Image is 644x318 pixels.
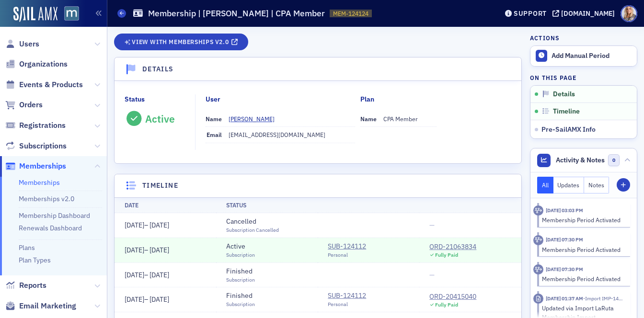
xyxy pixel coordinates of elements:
[19,39,39,49] span: Users
[114,34,248,50] a: View with Memberships v2.0
[429,292,476,302] a: ORD-20415040
[553,90,575,99] span: Details
[561,9,615,18] div: [DOMAIN_NAME]
[125,271,144,279] span: [DATE]
[533,235,543,245] div: Activity
[57,6,79,23] a: View Homepage
[5,120,66,131] a: Registrations
[546,295,583,302] time: 4/1/2023 01:37 AM
[125,246,169,254] span: –
[5,280,46,291] a: Reports
[142,181,178,191] h4: Timeline
[125,94,145,104] div: Status
[530,34,560,42] h4: Actions
[226,216,279,227] div: Cancelled
[149,271,169,279] span: [DATE]
[132,39,229,45] span: View with Memberships v2.0
[115,197,216,213] th: Date
[542,245,624,254] div: Membership Period Activated
[553,107,580,116] span: Timeline
[583,295,624,302] span: Import IMP-1453
[64,6,79,21] img: SailAMX
[19,178,60,187] a: Memberships
[13,7,57,22] img: SailAMX
[226,266,255,276] div: Finished
[226,227,279,234] div: Subscription Cancelled
[145,113,175,125] div: Active
[530,46,637,66] button: Add Manual Period
[533,205,543,216] div: Activity
[5,39,39,49] a: Users
[19,100,43,110] span: Orders
[360,94,374,104] div: Plan
[328,241,366,251] a: SUB-124112
[19,161,66,171] span: Memberships
[19,79,83,90] span: Events & Products
[149,221,169,229] span: [DATE]
[546,236,583,243] time: 7/1/2024 07:30 PM
[333,10,368,18] span: MEM-124124
[552,10,618,17] button: [DOMAIN_NAME]
[435,252,458,258] div: Fully Paid
[5,141,67,151] a: Subscriptions
[537,177,553,193] button: All
[553,177,585,193] button: Updates
[621,5,637,22] span: Profile
[5,79,83,90] a: Events & Products
[142,64,174,74] h4: Details
[556,155,605,165] span: Activity & Notes
[514,9,547,18] div: Support
[5,161,66,171] a: Memberships
[328,301,366,308] div: Personal
[19,59,68,69] span: Organizations
[328,291,366,301] div: SUB-124112
[206,94,220,104] div: User
[552,52,632,60] div: Add Manual Period
[125,221,169,229] span: –
[429,242,476,252] a: ORD-21063834
[608,154,620,166] span: 0
[584,177,609,193] button: Notes
[125,221,144,229] span: [DATE]
[125,271,169,279] span: –
[533,264,543,274] div: Activity
[19,211,90,220] a: Membership Dashboard
[383,111,437,126] dd: CPA Member
[19,301,76,311] span: Email Marketing
[149,295,169,304] span: [DATE]
[207,131,222,138] span: Email
[541,125,596,134] span: Pre-SailAMX Info
[546,266,583,273] time: 7/1/2023 07:30 PM
[19,256,51,264] a: Plan Types
[216,197,318,213] th: Status
[435,302,458,308] div: Fully Paid
[125,295,169,304] span: –
[125,246,144,254] span: [DATE]
[148,8,325,19] h1: Membership | [PERSON_NAME] | CPA Member
[530,73,637,82] h4: On this page
[533,294,543,304] div: Imported Activity
[5,100,43,110] a: Orders
[226,276,255,284] div: Subscription
[226,291,255,301] div: Finished
[125,295,144,304] span: [DATE]
[229,114,275,123] div: [PERSON_NAME]
[19,141,67,151] span: Subscriptions
[226,301,255,308] div: Subscription
[429,271,435,279] span: —
[229,114,282,123] a: [PERSON_NAME]
[206,115,222,123] span: Name
[19,224,82,232] a: Renewals Dashboard
[542,216,624,224] div: Membership Period Activated
[19,194,74,203] a: Memberships v2.0
[5,301,76,311] a: Email Marketing
[19,280,46,291] span: Reports
[229,127,356,142] dd: [EMAIL_ADDRESS][DOMAIN_NAME]
[360,115,377,123] span: Name
[149,246,169,254] span: [DATE]
[226,241,255,251] div: Active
